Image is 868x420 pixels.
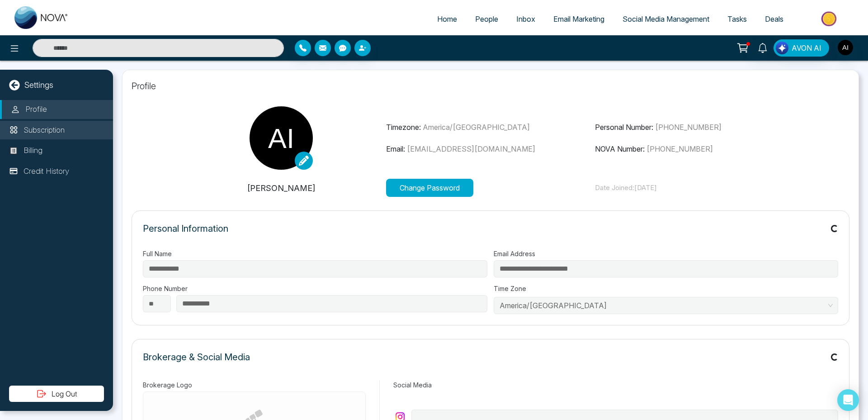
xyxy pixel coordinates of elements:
span: AVON AI [792,43,821,53]
p: [PERSON_NAME] [177,182,386,194]
span: Inbox [516,14,535,24]
img: Market-place.gif [797,9,863,29]
p: Personal Information [143,222,228,235]
span: Home [437,14,457,24]
span: Deals [765,14,783,24]
a: Tasks [718,10,756,28]
img: User Avatar [838,40,853,55]
p: Email: [386,143,595,154]
span: People [475,14,498,24]
p: Personal Number: [595,122,804,133]
span: Tasks [727,14,747,24]
a: Social Media Management [613,10,718,28]
span: Email Marketing [553,14,604,24]
label: Full Name [143,249,487,258]
p: Date Joined: [DATE] [595,183,804,193]
a: People [466,10,507,28]
a: Deals [756,10,793,28]
span: Social Media Management [623,14,709,24]
span: America/Toronto [500,299,832,312]
span: [PHONE_NUMBER] [646,144,713,153]
button: Change Password [386,179,473,197]
label: Social Media [393,380,838,390]
label: Time Zone [494,284,838,293]
span: [PHONE_NUMBER] [655,123,722,132]
p: Subscription [24,124,65,136]
label: Brokerage Logo [143,380,366,390]
p: Profile [25,104,47,115]
span: [EMAIL_ADDRESS][DOMAIN_NAME] [407,144,535,153]
p: Billing [24,145,42,157]
label: Phone Number [143,284,487,293]
button: Log Out [9,386,104,402]
span: America/[GEOGRAPHIC_DATA] [423,123,530,132]
p: Profile [132,79,849,93]
button: AVON AI [774,39,829,57]
img: Nova CRM Logo [14,6,69,29]
p: Settings [24,79,53,91]
img: Lead Flow [776,42,788,54]
label: Email Address [494,249,838,258]
p: Credit History [24,166,69,177]
div: Open Intercom Messenger [837,389,859,411]
p: Timezone: [386,122,595,133]
a: Inbox [507,10,544,28]
p: NOVA Number: [595,143,804,154]
a: Email Marketing [544,10,613,28]
a: Home [428,10,466,28]
p: Brokerage & Social Media [143,350,250,364]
